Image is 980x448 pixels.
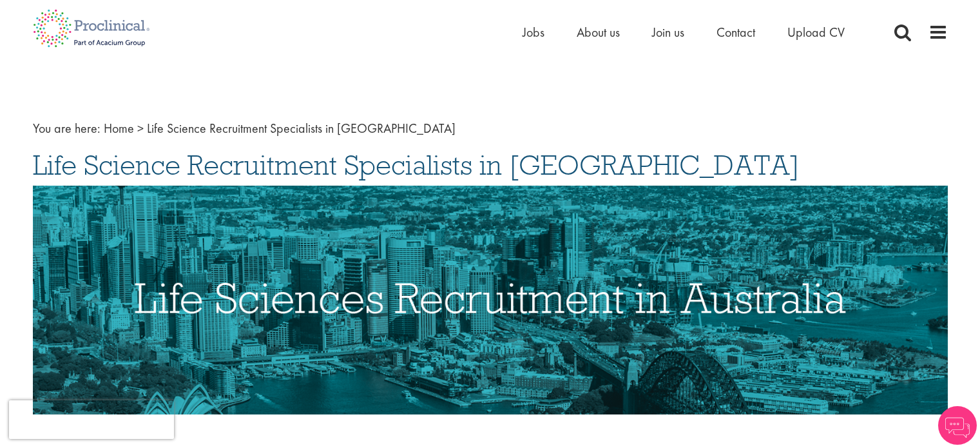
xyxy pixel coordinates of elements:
[787,24,845,41] a: Upload CV
[104,120,134,137] a: breadcrumb link
[9,400,174,439] iframe: reCAPTCHA
[523,24,544,41] a: Jobs
[938,406,977,445] img: Chatbot
[716,24,755,41] a: Contact
[147,120,456,137] span: Life Science Recruitment Specialists in [GEOGRAPHIC_DATA]
[652,24,684,41] a: Join us
[137,120,144,137] span: >
[577,24,620,41] a: About us
[33,120,101,137] span: You are here:
[33,148,800,182] span: Life Science Recruitment Specialists in [GEOGRAPHIC_DATA]
[33,186,948,414] img: Life Sciences Recruitment in Australia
